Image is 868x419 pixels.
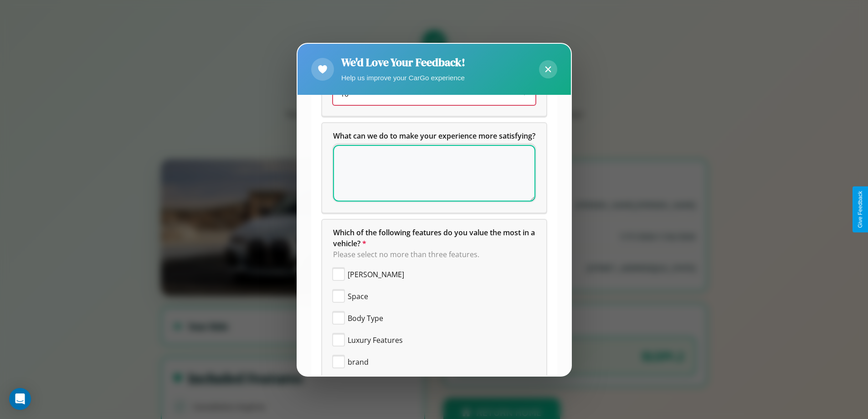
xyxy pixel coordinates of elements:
[333,249,479,259] span: Please select no more than three features.
[348,291,368,302] span: Space
[348,335,403,346] span: Luxury Features
[333,228,537,248] span: Which of the following features do you value the most in a vehicle?
[333,131,535,141] span: What can we do to make your experience more satisfying?
[341,72,465,84] p: Help us improve your CarGo experience
[348,313,383,324] span: Body Type
[857,191,863,228] div: Give Feedback
[9,388,31,410] div: Open Intercom Messenger
[348,269,404,280] span: [PERSON_NAME]
[340,89,349,99] span: 10
[348,357,369,367] span: brand
[341,55,465,70] h2: We'd Love Your Feedback!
